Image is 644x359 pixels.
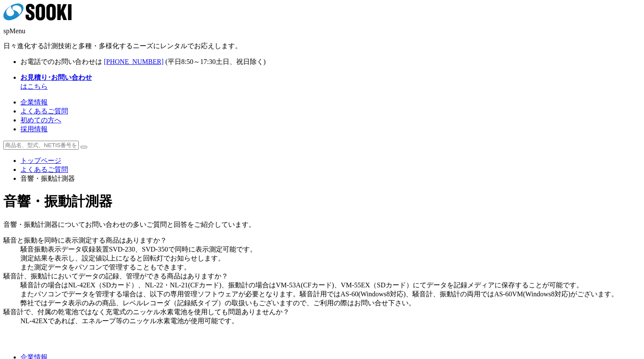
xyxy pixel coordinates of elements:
[20,74,92,81] strong: お見積り･お問い合わせ
[165,58,266,65] span: (平日 ～ 土日、祝日除く)
[3,220,641,229] p: 音響・振動計測器についてお問い合わせの多いご質問と回答をご紹介しています。
[20,174,641,183] li: 音響・振動計測器
[20,166,68,173] a: よくあるご質問
[20,74,92,90] a: お見積り･お問い合わせはこちら
[20,317,641,326] dd: NL-42EXであれば、エネループ等のニッケル水素電池が使用可能です。
[20,74,92,90] span: はこちら
[200,58,215,65] span: 17:30
[3,236,641,245] dt: 騒音と振動を同時に表示測定する商品はありますか？
[20,245,641,272] dd: 騒音振動表示データ収録装置SVD-230、SVD-350で同時に表示測定可能です。 測定結果を表示し、設定値以上になると回転灯でお知らせします。 また測定データをパソコンで管理することもできます。
[20,157,61,164] a: トップページ
[20,107,68,115] a: よくあるご質問
[3,42,641,51] p: 日々進化する計測技術と多種・多様化するニーズにレンタルでお応えします。
[20,98,48,106] a: 企業情報
[20,281,641,308] dd: 騒音計の場合はNL-42EX（SDカード）、NL-22・NL-21(CFカード)、振動計の場合はVM-53A(CFカード)、VM-55EX（SDカード）にてデータを記録メディアに保存することが可...
[20,116,61,124] a: 初めての方へ
[3,308,641,317] dt: 騒音計で、付属の乾電池ではなく充電式のニッケル水素電池を使用しても問題ありませんか？
[3,192,641,211] h1: 音響・振動計測器
[20,58,102,65] span: お電話でのお問い合わせは
[181,58,193,65] span: 8:50
[20,125,48,133] a: 採用情報
[3,27,26,35] span: spMenu
[3,141,79,150] input: 商品名、型式、NETIS番号を入力してください
[3,272,641,281] dt: 騒音計、振動計においてデータの記録、管理ができる商品はありますか？
[104,58,163,65] a: [PHONE_NUMBER]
